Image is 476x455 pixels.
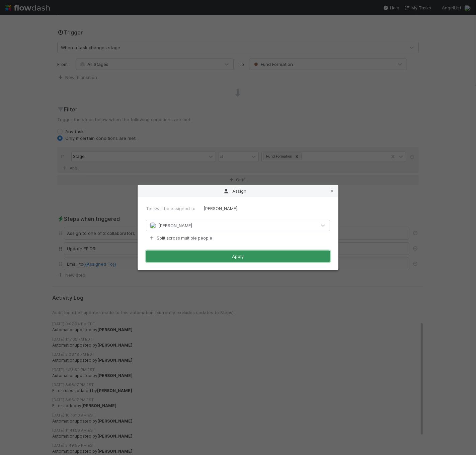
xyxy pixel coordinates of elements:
[146,234,215,243] button: Split across multiple people
[197,206,203,211] img: avatar_892eb56c-5b5a-46db-bf0b-2a9023d0e8f8.png
[146,251,330,262] button: Apply
[150,222,156,229] img: avatar_892eb56c-5b5a-46db-bf0b-2a9023d0e8f8.png
[138,185,338,197] div: Assign
[204,206,237,211] span: [PERSON_NAME]
[158,223,192,228] span: [PERSON_NAME]
[146,205,330,212] div: Task will be assigned to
